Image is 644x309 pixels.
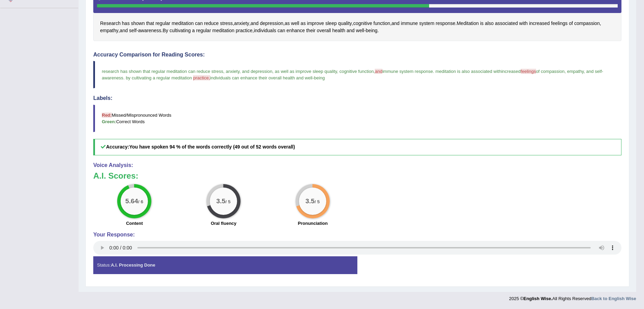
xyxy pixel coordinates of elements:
[212,27,234,34] span: Click to see word definition
[287,27,305,34] span: Click to see word definition
[317,27,331,34] span: Click to see word definition
[210,75,325,80] span: individuals can enhance their overall health and well-being
[163,27,168,34] span: Click to see word definition
[291,20,299,27] span: Click to see word definition
[102,119,116,124] b: Green:
[495,20,518,27] span: Click to see word definition
[195,20,203,27] span: Click to see word definition
[93,171,138,180] b: A.I. Scores:
[501,69,520,74] span: increased
[332,27,345,34] span: Click to see word definition
[373,20,390,27] span: Click to see word definition
[242,69,375,74] span: and depression, as well as improve sleep quality, cognitive function,
[196,27,211,34] span: Click to see word definition
[125,197,138,205] big: 5.64
[93,256,357,274] div: Status:
[138,27,161,34] span: Click to see word definition
[93,52,621,58] h4: Accuracy Comparison for Reading Scores:
[285,20,290,27] span: Click to see word definition
[93,139,621,155] h5: Accuracy:
[129,144,295,150] b: You have spoken 94 % of the words correctly (49 out of 52 words overall)
[298,220,328,227] label: Pronunciation
[353,20,372,27] span: Click to see word definition
[251,20,259,27] span: Click to see word definition
[192,27,195,34] span: Click to see word definition
[347,27,355,34] span: Click to see word definition
[93,95,621,101] h4: Labels:
[338,20,352,27] span: Click to see word definition
[419,20,434,27] span: Click to see word definition
[529,20,550,27] span: Click to see word definition
[306,197,315,205] big: 3.5
[211,220,236,227] label: Oral fluency
[129,27,137,34] span: Click to see word definition
[102,113,112,118] b: Red:
[366,27,378,34] span: Click to see word definition
[120,27,128,34] span: Click to see word definition
[315,199,320,204] small: / 5
[122,20,130,27] span: Click to see word definition
[155,20,170,27] span: Click to see word definition
[100,27,119,34] span: Click to see word definition
[100,20,121,27] span: Click to see word definition
[480,20,483,27] span: Click to see word definition
[260,20,284,27] span: Click to see word definition
[301,20,306,27] span: Click to see word definition
[131,20,145,27] span: Click to see word definition
[485,20,494,27] span: Click to see word definition
[521,69,536,74] span: feelings
[382,69,501,74] span: immune system response. meditation is also associated with
[574,20,600,27] span: Click to see word definition
[169,27,191,34] span: Click to see word definition
[93,105,621,132] blockquote: Missed/Mispronounced Words Correct Words
[239,69,241,74] span: ,
[93,162,621,168] h4: Voice Analysis:
[307,20,324,27] span: Click to see word definition
[123,75,125,80] span: .
[375,69,382,74] span: and
[111,262,155,268] strong: A.I. Processing Done
[126,75,192,80] span: by cultivating a regular meditation
[254,27,276,34] span: Click to see word definition
[193,75,210,80] span: practice,
[325,20,337,27] span: Click to see word definition
[436,20,455,27] span: Click to see word definition
[509,292,636,302] div: 2025 © All Rights Reserved
[220,20,233,27] span: Click to see word definition
[234,20,249,27] span: Click to see word definition
[204,20,219,27] span: Click to see word definition
[457,20,479,27] span: Click to see word definition
[225,199,231,204] small: / 5
[569,20,573,27] span: Click to see word definition
[551,20,567,27] span: Click to see word definition
[392,20,399,27] span: Click to see word definition
[306,27,315,34] span: Click to see word definition
[401,20,418,27] span: Click to see word definition
[172,20,194,27] span: Click to see word definition
[591,296,636,301] a: Back to English Wise
[523,296,552,301] strong: English Wise.
[217,197,226,205] big: 3.5
[146,20,154,27] span: Click to see word definition
[138,199,143,204] small: / 6
[356,27,364,34] span: Click to see word definition
[126,220,143,227] label: Content
[102,69,239,74] span: research has shown that regular meditation can reduce stress, anxiety
[519,20,528,27] span: Click to see word definition
[236,27,252,34] span: Click to see word definition
[277,27,285,34] span: Click to see word definition
[93,232,621,238] h4: Your Response:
